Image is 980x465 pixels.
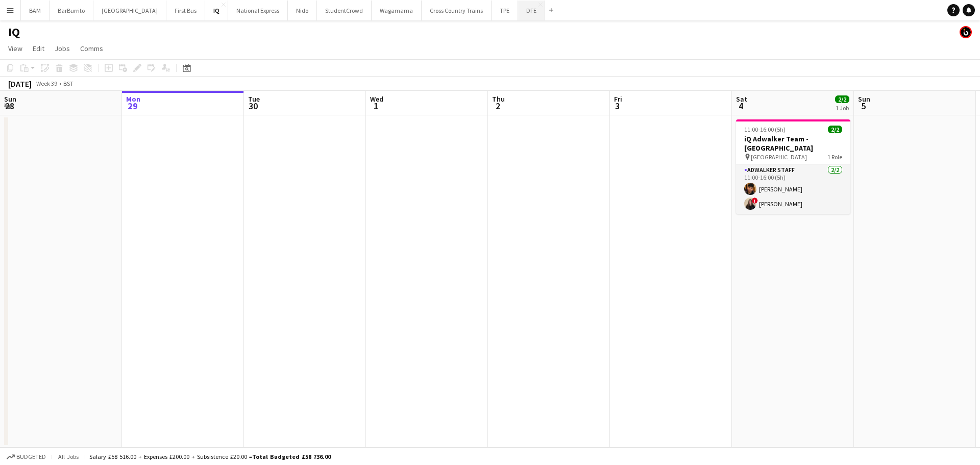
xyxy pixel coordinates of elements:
[736,134,850,153] h3: iQ Adwalker Team - [GEOGRAPHIC_DATA]
[205,1,228,20] button: IQ
[33,44,44,53] span: Edit
[369,100,383,112] span: 1
[828,126,842,133] span: 2/2
[858,94,870,104] span: Sun
[166,1,205,20] button: First Bus
[492,94,505,104] span: Thu
[370,94,383,104] span: Wed
[372,1,422,20] button: Wagamama
[55,44,70,53] span: Jobs
[34,80,59,87] span: Week 39
[252,453,331,460] span: Total Budgeted £58 736.00
[491,100,505,112] span: 2
[734,100,747,112] span: 4
[29,42,48,55] a: Edit
[614,94,622,104] span: Fri
[80,44,103,53] span: Comms
[16,453,46,460] span: Budgeted
[8,79,32,89] div: [DATE]
[492,1,518,20] button: TPE
[50,1,93,20] button: BarBurrito
[8,44,22,53] span: View
[736,164,850,214] app-card-role: Adwalker Staff2/211:00-16:00 (5h)[PERSON_NAME]![PERSON_NAME]
[56,453,81,460] span: All jobs
[856,100,870,112] span: 5
[751,153,807,161] span: [GEOGRAPHIC_DATA]
[5,451,47,462] button: Budgeted
[836,104,849,112] div: 1 Job
[422,1,492,20] button: Cross Country Trains
[3,100,16,112] span: 28
[93,1,166,20] button: [GEOGRAPHIC_DATA]
[126,94,140,104] span: Mon
[317,1,372,20] button: StudentCrowd
[736,94,747,104] span: Sat
[960,26,972,38] app-user-avatar: Tim Bodenham
[4,42,27,55] a: View
[76,42,107,55] a: Comms
[247,100,260,112] span: 30
[125,100,140,112] span: 29
[248,94,260,104] span: Tue
[744,126,786,133] span: 11:00-16:00 (5h)
[8,25,20,40] h1: IQ
[752,198,758,204] span: !
[835,95,849,103] span: 2/2
[518,1,545,20] button: DFE
[827,153,842,161] span: 1 Role
[288,1,317,20] button: Nido
[21,1,50,20] button: BAM
[63,80,73,87] div: BST
[51,42,74,55] a: Jobs
[228,1,288,20] button: National Express
[736,119,850,214] app-job-card: 11:00-16:00 (5h)2/2iQ Adwalker Team - [GEOGRAPHIC_DATA] [GEOGRAPHIC_DATA]1 RoleAdwalker Staff2/21...
[89,453,331,460] div: Salary £58 516.00 + Expenses £200.00 + Subsistence £20.00 =
[4,94,16,104] span: Sun
[612,100,622,112] span: 3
